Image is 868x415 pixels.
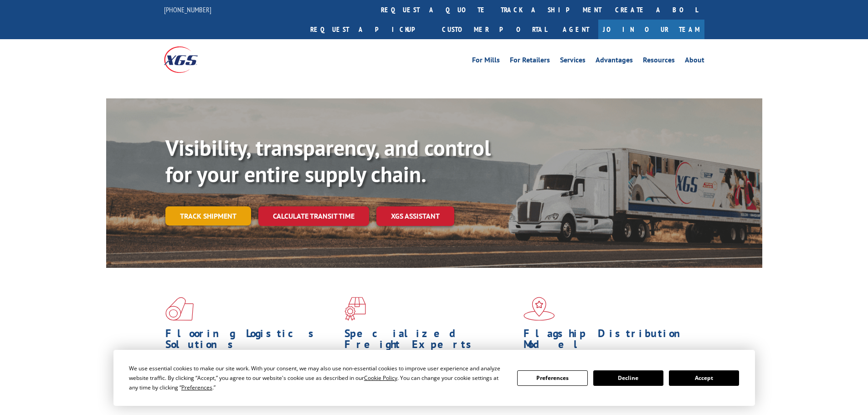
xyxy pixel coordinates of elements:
[598,20,704,39] a: Join Our Team
[376,206,454,226] a: XGS ASSISTANT
[181,384,212,391] span: Preferences
[472,56,500,67] a: For Mills
[344,328,517,354] h1: Specialized Freight Experts
[258,206,369,226] a: Calculate transit time
[113,350,755,406] div: Cookie Consent Prompt
[560,56,586,67] a: Services
[554,20,598,39] a: Agent
[164,5,211,14] a: [PHONE_NUMBER]
[596,56,633,67] a: Advantages
[669,370,739,386] button: Accept
[524,328,696,354] h1: Flagship Distribution Model
[517,370,587,386] button: Preferences
[344,297,366,321] img: xgs-icon-focused-on-flooring-red
[435,20,554,39] a: Customer Portal
[165,206,251,225] a: Track shipment
[643,56,675,67] a: Resources
[165,133,491,188] b: Visibility, transparency, and control for your entire supply chain.
[129,364,506,392] div: We use essential cookies to make our site work. With your consent, we may also use non-essential ...
[165,328,338,354] h1: Flooring Logistics Solutions
[524,297,555,321] img: xgs-icon-flagship-distribution-model-red
[165,297,194,321] img: xgs-icon-total-supply-chain-intelligence-red
[593,370,663,386] button: Decline
[510,56,550,67] a: For Retailers
[303,20,435,39] a: Request a pickup
[364,374,397,382] span: Cookie Policy
[685,56,704,67] a: About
